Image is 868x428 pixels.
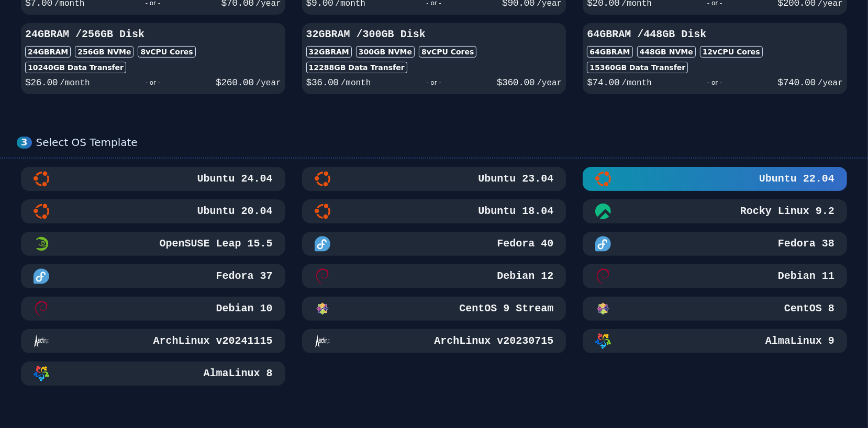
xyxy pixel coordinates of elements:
button: Debian 12Debian 12 [302,264,566,288]
img: Fedora 37 [34,268,49,284]
span: $ 740.00 [777,77,815,88]
span: /year [537,78,562,88]
h3: Debian 12 [495,269,553,284]
button: Debian 10Debian 10 [21,297,285,321]
span: $ 260.00 [216,77,253,88]
h3: Fedora 38 [776,236,834,251]
img: OpenSUSE Leap 15.5 Minimal [34,236,49,252]
div: - or - [371,75,496,90]
img: ArchLinux v20241115 [34,333,49,349]
h3: 32GB RAM / 300 GB Disk [306,27,562,42]
img: Ubuntu 23.04 [315,171,330,187]
button: Ubuntu 22.04Ubuntu 22.04 [583,167,847,191]
h3: Ubuntu 24.04 [195,172,273,186]
div: 8 vCPU Cores [138,46,195,58]
div: 3 [17,137,32,149]
span: $ 74.00 [587,77,619,88]
h3: 64GB RAM / 448 GB Disk [587,27,843,42]
img: Ubuntu 20.04 [34,204,49,219]
span: $ 26.00 [25,77,58,88]
img: ArchLinux v20230715 [315,333,330,349]
h3: Ubuntu 20.04 [195,204,273,219]
img: Debian 12 [315,268,330,284]
button: 32GBRAM /300GB Disk32GBRAM300GB NVMe8vCPU Cores12288GB Data Transfer$36.00/month- or -$360.00/year [302,23,566,94]
h3: CentOS 8 [782,301,834,316]
h3: Debian 11 [776,269,834,284]
div: 12288 GB Data Transfer [306,62,407,73]
button: Ubuntu 24.04Ubuntu 24.04 [21,167,285,191]
img: Ubuntu 18.04 [315,204,330,219]
h3: AlmaLinux 9 [763,334,834,348]
div: 32GB RAM [306,46,352,58]
img: Rocky Linux 9.2 [595,204,611,219]
h3: CentOS 9 Stream [457,301,553,316]
button: 64GBRAM /448GB Disk64GBRAM448GB NVMe12vCPU Cores15360GB Data Transfer$74.00/month- or -$740.00/year [583,23,847,94]
span: /month [60,78,90,88]
span: /year [818,78,843,88]
div: 300 GB NVMe [356,46,415,58]
div: 448 GB NVMe [637,46,696,58]
h3: Ubuntu 22.04 [757,172,834,186]
button: ArchLinux v20230715ArchLinux v20230715 [302,329,566,353]
div: 8 vCPU Cores [419,46,476,58]
h3: ArchLinux v20230715 [432,334,553,348]
div: 64GB RAM [587,46,632,58]
div: - or - [90,75,216,90]
button: ArchLinux v20241115ArchLinux v20241115 [21,329,285,353]
div: 12 vCPU Cores [700,46,763,58]
button: Fedora 40Fedora 40 [302,232,566,256]
img: CentOS 8 [595,301,611,317]
div: 10240 GB Data Transfer [25,62,126,73]
button: Ubuntu 23.04Ubuntu 23.04 [302,167,566,191]
img: Debian 11 [595,268,611,284]
button: Ubuntu 18.04Ubuntu 18.04 [302,199,566,223]
h3: AlmaLinux 8 [202,366,273,381]
img: Fedora 40 [315,236,330,252]
button: Fedora 37Fedora 37 [21,264,285,288]
img: CentOS 9 Stream [315,301,330,317]
span: /year [256,78,281,88]
span: /month [621,78,652,88]
span: $ 360.00 [497,77,535,88]
button: Fedora 38Fedora 38 [583,232,847,256]
h3: Ubuntu 18.04 [476,204,553,219]
img: Debian 10 [34,301,49,317]
button: OpenSUSE Leap 15.5 MinimalOpenSUSE Leap 15.5 [21,232,285,256]
div: 256 GB NVMe [75,46,133,58]
img: Ubuntu 22.04 [595,171,611,187]
h3: Ubuntu 23.04 [476,172,553,186]
h3: Rocky Linux 9.2 [738,204,834,219]
img: Ubuntu 24.04 [34,171,49,187]
button: Debian 11Debian 11 [583,264,847,288]
h3: Debian 10 [214,301,273,316]
div: 24GB RAM [25,46,71,58]
button: Rocky Linux 9.2Rocky Linux 9.2 [583,199,847,223]
button: 24GBRAM /256GB Disk24GBRAM256GB NVMe8vCPU Cores10240GB Data Transfer$26.00/month- or -$260.00/year [21,23,285,94]
button: CentOS 8CentOS 8 [583,297,847,321]
h3: ArchLinux v20241115 [151,334,273,348]
h3: 24GB RAM / 256 GB Disk [25,27,281,42]
img: AlmaLinux 8 [34,366,49,381]
button: Ubuntu 20.04Ubuntu 20.04 [21,199,285,223]
button: AlmaLinux 9AlmaLinux 9 [583,329,847,353]
div: - or - [652,75,777,90]
span: $ 36.00 [306,77,339,88]
h3: Fedora 37 [214,269,273,284]
div: 15360 GB Data Transfer [587,62,688,73]
button: CentOS 9 StreamCentOS 9 Stream [302,297,566,321]
button: AlmaLinux 8AlmaLinux 8 [21,362,285,386]
div: Select OS Template [36,136,851,149]
h3: OpenSUSE Leap 15.5 [158,236,273,251]
h3: Fedora 40 [495,236,553,251]
span: /month [341,78,371,88]
img: Fedora 38 [595,236,611,252]
img: AlmaLinux 9 [595,333,611,349]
